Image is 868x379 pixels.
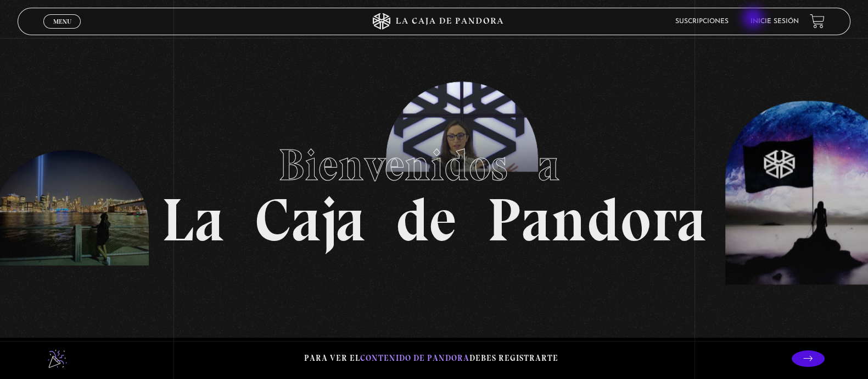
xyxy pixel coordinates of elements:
[360,353,469,363] span: contenido de Pandora
[278,139,590,191] span: Bienvenidos a
[751,18,799,25] a: Inicie sesión
[810,14,825,29] a: View your shopping cart
[161,129,707,250] h1: La Caja de Pandora
[49,28,75,35] span: Cerrar
[304,351,558,366] p: Para ver el debes registrarte
[675,18,729,25] a: Suscripciones
[53,18,71,25] span: Menu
